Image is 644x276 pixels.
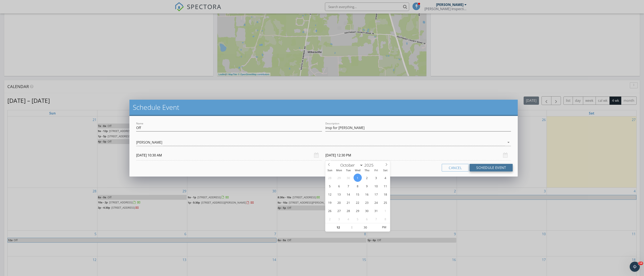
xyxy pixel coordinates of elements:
input: Select date [136,150,322,160]
span: October 15, 2025 [354,190,362,198]
i: arrow_drop_down [506,140,511,145]
span: 10 [638,262,643,265]
span: October 1, 2025 [354,174,362,182]
button: Cancel [442,164,469,171]
span: Sun [325,169,335,172]
span: November 7, 2025 [372,215,380,223]
span: October 24, 2025 [372,198,380,207]
span: October 17, 2025 [372,190,380,198]
span: October 4, 2025 [381,174,390,182]
span: October 25, 2025 [381,198,390,207]
span: November 1, 2025 [381,207,390,215]
span: November 5, 2025 [354,215,362,223]
h2: Schedule Event [133,103,514,111]
span: Fri [371,169,381,172]
span: October 3, 2025 [372,174,380,182]
span: October 28, 2025 [344,207,353,215]
span: October 29, 2025 [354,207,362,215]
span: October 12, 2025 [326,190,334,198]
button: Schedule Event [470,164,513,171]
span: October 18, 2025 [381,190,390,198]
span: October 23, 2025 [363,198,371,207]
span: November 3, 2025 [335,215,343,223]
input: Select date [325,150,511,160]
span: October 26, 2025 [326,207,334,215]
iframe: Intercom live chat [630,262,640,272]
span: October 7, 2025 [344,182,353,190]
input: Year [363,162,377,168]
span: November 4, 2025 [344,215,353,223]
span: September 29, 2025 [335,174,343,182]
span: November 2, 2025 [326,215,334,223]
span: Thu [362,169,371,172]
span: September 30, 2025 [344,174,353,182]
span: October 27, 2025 [335,207,343,215]
span: October 14, 2025 [344,190,353,198]
span: October 21, 2025 [344,198,353,207]
span: : [351,223,353,231]
span: October 30, 2025 [363,207,371,215]
span: October 11, 2025 [381,182,390,190]
span: October 8, 2025 [354,182,362,190]
span: Wed [353,169,362,172]
span: November 6, 2025 [363,215,371,223]
span: October 22, 2025 [354,198,362,207]
span: Mon [334,169,344,172]
span: October 19, 2025 [326,198,334,207]
div: [PERSON_NAME] [136,140,162,144]
span: October 10, 2025 [372,182,380,190]
span: October 16, 2025 [363,190,371,198]
span: October 20, 2025 [335,198,343,207]
span: October 2, 2025 [363,174,371,182]
span: Click to toggle [378,223,390,231]
span: Sat [381,169,390,172]
span: October 31, 2025 [372,207,380,215]
span: October 5, 2025 [326,182,334,190]
span: September 28, 2025 [326,174,334,182]
span: October 13, 2025 [335,190,343,198]
span: October 9, 2025 [363,182,371,190]
span: Tue [344,169,353,172]
span: October 6, 2025 [335,182,343,190]
span: November 8, 2025 [381,215,390,223]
